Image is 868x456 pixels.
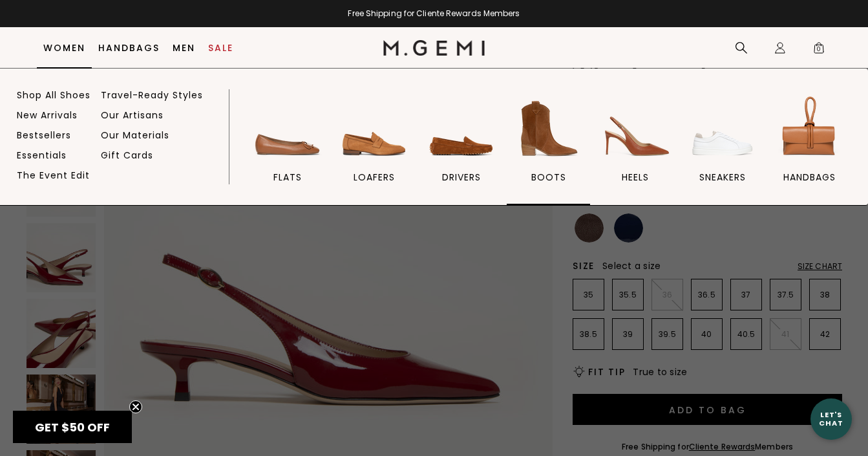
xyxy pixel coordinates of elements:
[767,92,851,205] a: handbags
[383,40,485,56] img: M.Gemi
[129,400,142,413] button: Close teaser
[98,43,160,53] a: Handbags
[442,171,481,183] span: drivers
[513,92,585,165] img: BOOTS
[686,92,759,165] img: sneakers
[17,169,90,181] a: The Event Edit
[208,43,233,53] a: Sale
[43,43,85,53] a: Women
[17,89,90,101] a: Shop All Shoes
[425,92,498,165] img: drivers
[783,171,836,183] span: handbags
[17,109,78,121] a: New Arrivals
[101,109,164,121] a: Our Artisans
[173,43,195,53] a: Men
[810,411,852,427] div: Let's Chat
[273,171,302,183] span: flats
[599,92,672,165] img: heels
[507,92,591,205] a: BOOTS
[13,411,132,443] div: GET $50 OFFClose teaser
[593,92,677,205] a: heels
[246,92,330,205] a: flats
[338,92,410,165] img: loafers
[251,92,324,165] img: flats
[622,171,649,183] span: heels
[354,171,395,183] span: loafers
[681,92,765,205] a: sneakers
[773,92,845,165] img: handbags
[101,89,203,101] a: Travel-Ready Styles
[35,419,110,435] span: GET $50 OFF
[531,171,566,183] span: BOOTS
[101,129,169,141] a: Our Materials
[17,149,67,161] a: Essentials
[101,149,153,161] a: Gift Cards
[333,92,417,205] a: loafers
[812,44,825,57] span: 0
[699,171,746,183] span: sneakers
[17,129,71,141] a: Bestsellers
[419,92,503,205] a: drivers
